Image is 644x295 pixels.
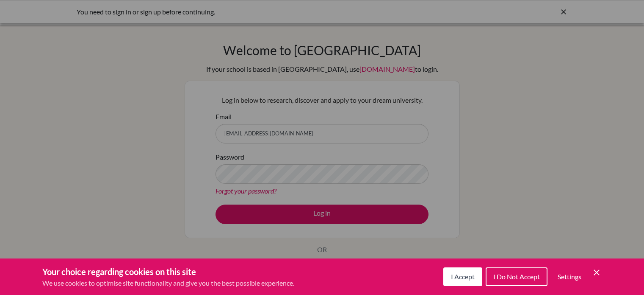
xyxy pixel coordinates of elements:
[42,265,294,278] h3: Your choice regarding cookies on this site
[551,268,588,285] button: Settings
[443,267,482,286] button: I Accept
[486,267,547,286] button: I Do Not Accept
[558,273,581,281] span: Settings
[451,273,475,281] span: I Accept
[42,278,294,288] p: We use cookies to optimise site functionality and give you the best possible experience.
[493,273,540,281] span: I Do Not Accept
[591,267,602,278] button: Save and close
